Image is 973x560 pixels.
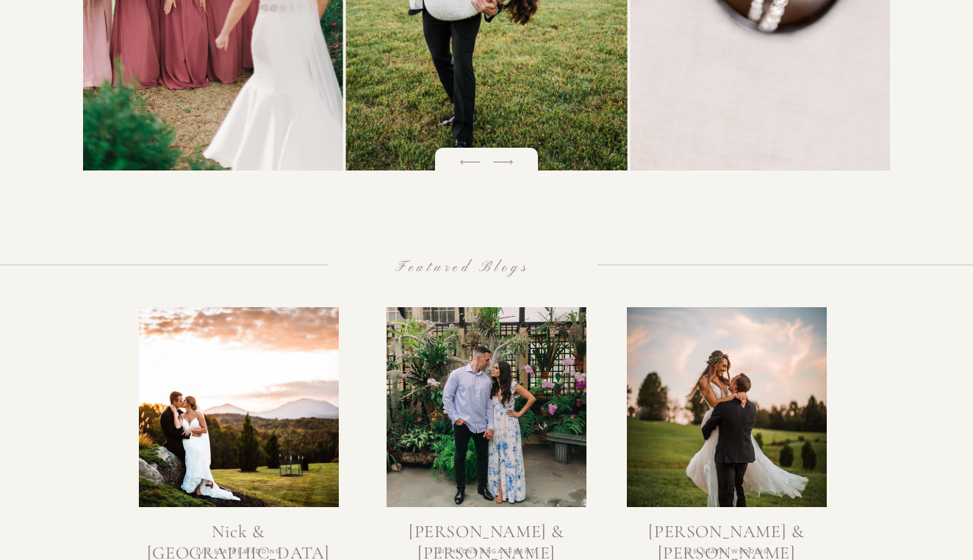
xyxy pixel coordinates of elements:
[137,522,339,542] a: Nick & [GEOGRAPHIC_DATA]
[387,547,586,557] h3: Richmond Engagement
[368,256,558,269] h2: Featured Blogs
[140,547,338,557] h3: [US_STATE] Wedding
[628,547,826,557] h3: [US_STATE] Wedding
[386,522,587,542] a: [PERSON_NAME] & [PERSON_NAME]
[625,522,827,542] a: [PERSON_NAME] & [PERSON_NAME]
